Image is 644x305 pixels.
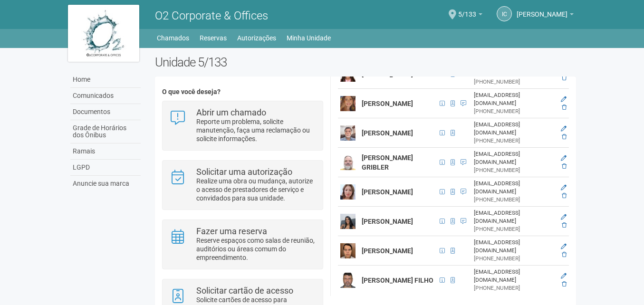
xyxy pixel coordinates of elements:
img: user.png [340,214,356,229]
strong: [PERSON_NAME] [362,218,413,225]
div: [EMAIL_ADDRESS][DOMAIN_NAME] [474,268,552,284]
div: [PHONE_NUMBER] [474,284,552,292]
strong: Solicitar cartão de acesso [196,286,293,295]
a: Editar membro [561,96,567,103]
strong: Fazer uma reserva [196,226,267,236]
img: user.png [340,155,356,170]
span: O2 Corporate & Offices [155,9,268,22]
div: [EMAIL_ADDRESS][DOMAIN_NAME] [474,150,552,166]
p: Reporte um problema, solicite manutenção, faça uma reclamação ou solicite informações. [196,117,316,143]
div: [EMAIL_ADDRESS][DOMAIN_NAME] [474,121,552,137]
div: [EMAIL_ADDRESS][DOMAIN_NAME] [474,91,552,107]
img: user.png [340,243,356,258]
a: Minha Unidade [287,31,331,45]
a: Editar membro [561,184,567,191]
img: logo.jpg [68,5,139,62]
a: Excluir membro [562,251,567,258]
strong: [PERSON_NAME] [362,129,413,137]
img: user.png [340,184,356,200]
a: Excluir membro [562,75,567,81]
a: Excluir membro [562,104,567,111]
a: Excluir membro [562,281,567,287]
a: Autorizações [237,31,276,45]
strong: [PERSON_NAME] [362,188,413,196]
strong: [PERSON_NAME] GRIBLER [362,154,413,171]
div: [PHONE_NUMBER] [474,196,552,204]
a: Excluir membro [562,222,567,229]
a: Excluir membro [562,163,567,170]
a: LGPD [70,160,141,176]
a: Editar membro [561,155,567,162]
div: [PHONE_NUMBER] [474,107,552,115]
p: Reserve espaços como salas de reunião, auditórios ou áreas comum do empreendimento. [196,236,316,262]
strong: [PERSON_NAME] [362,70,413,78]
a: Comunicados [70,88,141,104]
strong: [PERSON_NAME] [362,247,413,255]
strong: Abrir um chamado [196,107,266,117]
a: Chamados [157,31,189,45]
p: Realize uma obra ou mudança, autorize o acesso de prestadores de serviço e convidados para sua un... [196,177,316,202]
span: Isabel Cristina de Macedo Gonçalves Domingues [517,1,567,18]
div: [EMAIL_ADDRESS][DOMAIN_NAME] [474,209,552,225]
div: [PHONE_NUMBER] [474,225,552,233]
a: Anuncie sua marca [70,176,141,191]
img: user.png [340,273,356,288]
a: Editar membro [561,243,567,250]
a: Editar membro [561,125,567,132]
div: [PHONE_NUMBER] [474,255,552,263]
a: Excluir membro [562,192,567,199]
a: Documentos [70,104,141,120]
div: [PHONE_NUMBER] [474,78,552,86]
a: Editar membro [561,214,567,220]
a: Excluir membro [562,133,567,140]
a: 5/133 [458,12,482,19]
div: [EMAIL_ADDRESS][DOMAIN_NAME] [474,180,552,196]
strong: Solicitar uma autorização [196,167,292,177]
strong: [PERSON_NAME] [362,100,413,107]
div: [PHONE_NUMBER] [474,137,552,145]
a: Solicitar uma autorização Realize uma obra ou mudança, autorize o acesso de prestadores de serviç... [170,168,316,202]
div: [PHONE_NUMBER] [474,166,552,174]
h4: O que você deseja? [162,88,323,95]
strong: [PERSON_NAME] FILHO [362,276,433,284]
img: user.png [340,125,356,141]
a: Abrir um chamado Reporte um problema, solicite manutenção, faça uma reclamação ou solicite inform... [170,108,316,143]
div: [EMAIL_ADDRESS][DOMAIN_NAME] [474,238,552,255]
img: user.png [340,96,356,111]
a: IC [497,6,512,21]
a: Grade de Horários dos Ônibus [70,120,141,143]
h2: Unidade 5/133 [155,55,577,69]
a: Home [70,72,141,88]
a: Editar membro [561,273,567,279]
span: 5/133 [458,1,476,18]
a: Fazer uma reserva Reserve espaços como salas de reunião, auditórios ou áreas comum do empreendime... [170,227,316,262]
a: Reservas [200,31,227,45]
a: [PERSON_NAME] [517,12,574,19]
a: Ramais [70,143,141,160]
